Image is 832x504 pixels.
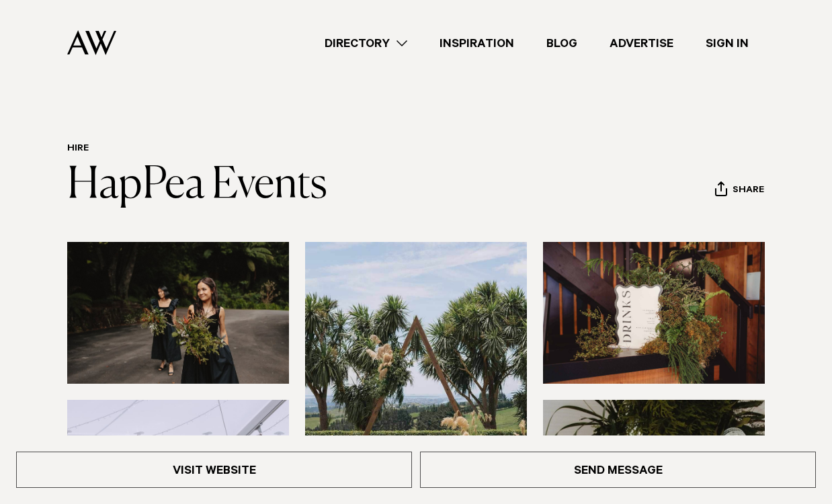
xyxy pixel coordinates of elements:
[423,34,530,52] a: Inspiration
[308,34,423,52] a: Directory
[67,30,116,55] img: Auckland Weddings Logo
[67,164,327,207] a: HapPea Events
[733,185,764,198] span: Share
[16,452,412,488] a: Visit Website
[714,181,765,201] button: Share
[67,144,89,155] a: Hire
[593,34,690,52] a: Advertise
[530,34,593,52] a: Blog
[690,34,765,52] a: Sign In
[420,452,816,488] a: Send Message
